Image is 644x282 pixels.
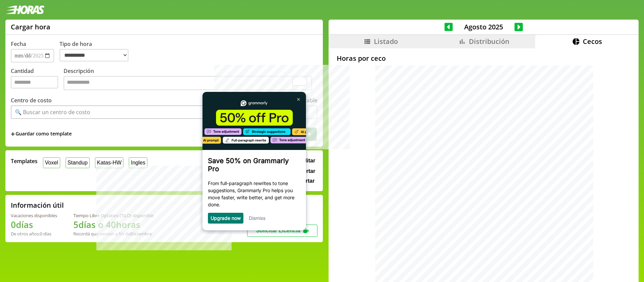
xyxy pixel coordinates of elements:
[11,130,72,138] span: +Guardar como template
[11,219,57,231] h1: 0 días
[73,219,153,231] h1: 5 días o 40 horas
[9,88,102,116] p: From full-paragraph rewrites to tone suggestions, Grammarly Pro helps you move faster, write bett...
[59,40,134,62] label: Tipo de hora
[11,40,26,48] label: Fecha
[9,65,102,81] h3: Save 50% on Grammarly Pro
[59,49,128,61] select: Tipo de hora
[4,4,107,58] img: cf05b94ade4f42629b949fb8a375e811-frame-31613004.png
[130,231,152,237] b: Diciembre
[329,54,386,63] h2: Horas por ceco
[11,76,58,88] input: Cantidad
[98,6,101,9] img: close_x_white.png
[15,108,90,116] div: 🔍 Buscar un centro de costo
[64,67,317,92] label: Descripción
[64,76,312,90] textarea: To enrich screen reader interactions, please activate Accessibility in Grammarly extension settings
[43,157,60,168] button: Voxel
[95,157,124,168] button: Katas-HW
[374,37,398,46] span: Listado
[469,37,509,46] span: Distribución
[5,5,45,14] img: logotipo
[11,97,52,104] label: Centro de costo
[66,157,90,168] button: Standup
[50,123,67,129] a: Dismiss
[453,22,515,31] span: Agosto 2025
[11,157,38,165] span: Templates
[583,37,602,46] span: Cecos
[11,67,64,92] label: Cantidad
[11,130,15,138] span: +
[73,231,153,237] div: Recordá que vencen a fin de
[73,212,153,219] div: Tiempo Libre Optativo (TiLO) disponible
[11,231,57,237] div: De otros años: 0 días
[12,123,42,129] a: Upgrade now
[11,212,57,219] div: Vacaciones disponibles
[11,22,50,31] h1: Cargar hora
[11,201,64,210] h2: Información útil
[129,157,147,168] button: Ingles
